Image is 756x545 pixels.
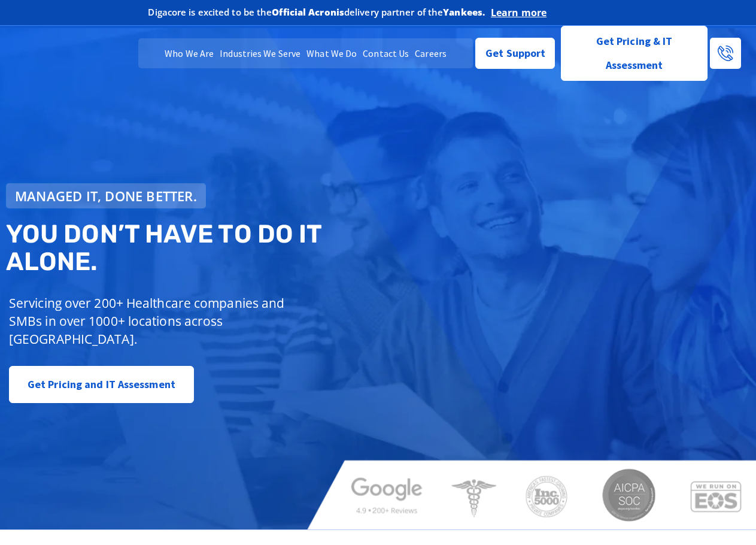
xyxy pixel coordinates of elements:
a: Get Pricing & IT Assessment [561,26,708,81]
a: What We Do [303,38,360,68]
h2: Digacore is excited to be the delivery partner of the [148,8,485,17]
a: Who We Are [162,38,217,68]
span: Get Pricing & IT Assessment [570,29,698,77]
span: Get Support [485,41,545,65]
a: Learn more [491,7,546,19]
a: Get Pricing and IT Assessment [9,366,194,403]
img: DigaCore Technology Consulting [18,38,87,68]
a: Managed IT, done better. [6,183,206,208]
a: Industries We Serve [217,38,303,68]
a: Get Support [475,38,555,69]
b: Official Acronis [272,6,344,18]
span: Managed IT, done better. [15,189,197,202]
img: Acronis [558,6,602,19]
nav: Menu [138,38,473,68]
a: Careers [412,38,450,68]
h2: You don’t have to do IT alone. [6,220,386,275]
a: Contact Us [360,38,412,68]
b: Yankees. [443,6,485,18]
span: Get Pricing and IT Assessment [28,373,175,396]
p: Servicing over 200+ Healthcare companies and SMBs in over 1000+ locations across [GEOGRAPHIC_DATA]. [9,294,318,348]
